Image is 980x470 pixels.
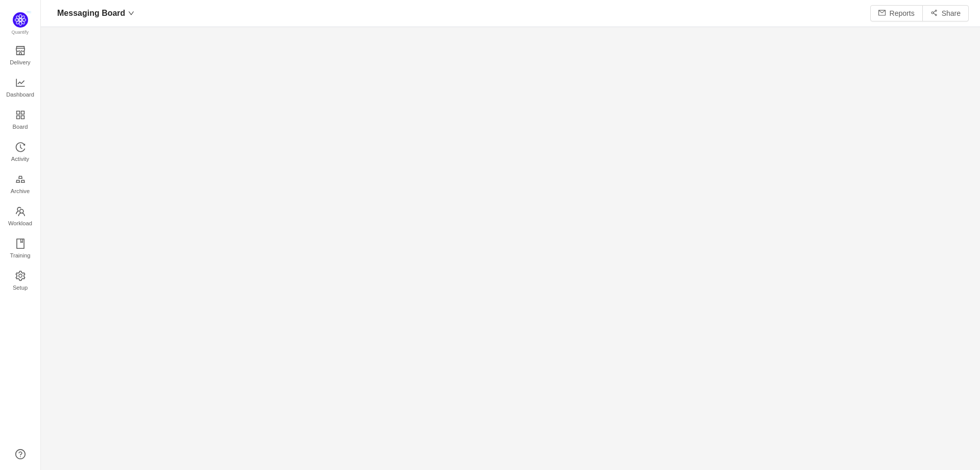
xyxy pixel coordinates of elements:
[15,143,26,163] a: Activity
[128,10,134,16] i: icon: down
[15,78,26,99] a: Dashboard
[15,206,26,217] i: icon: team
[15,271,26,292] a: Setup
[15,45,26,56] i: icon: shop
[11,149,29,169] span: Activity
[15,46,26,66] a: Delivery
[870,5,923,21] button: icon: mailReports
[10,245,30,266] span: Training
[12,30,29,35] span: Quantify
[15,271,26,281] i: icon: setting
[15,239,26,260] a: Training
[22,9,35,16] span: PRO
[15,174,26,184] i: icon: gold
[6,84,34,105] span: Dashboard
[922,5,969,21] button: icon: share-altShare
[15,449,26,459] a: icon: question-circle
[15,110,26,131] a: Board
[11,181,30,201] span: Archive
[13,12,28,28] img: Quantify
[15,239,26,249] i: icon: book
[8,213,32,233] span: Workload
[13,116,28,137] span: Board
[15,142,26,152] i: icon: history
[15,78,26,88] i: icon: line-chart
[57,5,125,21] span: Messaging Board
[15,175,26,195] a: Archive
[15,110,26,120] i: icon: appstore
[10,52,30,73] span: Delivery
[13,277,28,298] span: Setup
[15,207,26,227] a: Workload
